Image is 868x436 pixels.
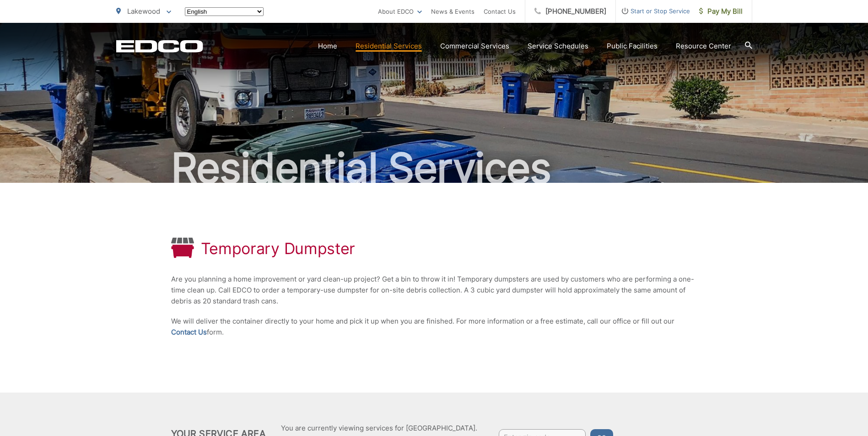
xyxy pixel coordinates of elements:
h1: Temporary Dumpster [201,239,356,258]
a: Contact Us [171,327,207,338]
p: We will deliver the container directly to your home and pick it up when you are finished. For mor... [171,316,697,338]
a: Contact Us [484,6,516,17]
a: Residential Services [356,41,422,52]
a: Commercial Services [440,41,509,52]
a: About EDCO [378,6,422,17]
span: Lakewood [127,7,160,16]
a: Public Facilities [607,41,658,52]
h2: Residential Services [116,145,752,191]
a: Resource Center [676,41,731,52]
a: EDCD logo. Return to the homepage. [116,40,203,53]
a: News & Events [431,6,474,17]
a: Home [318,41,337,52]
a: Service Schedules [528,41,588,52]
select: Select a language [185,7,264,16]
span: Pay My Bill [699,6,743,17]
p: Are you planning a home improvement or yard clean-up project? Get a bin to throw it in! Temporary... [171,274,697,307]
